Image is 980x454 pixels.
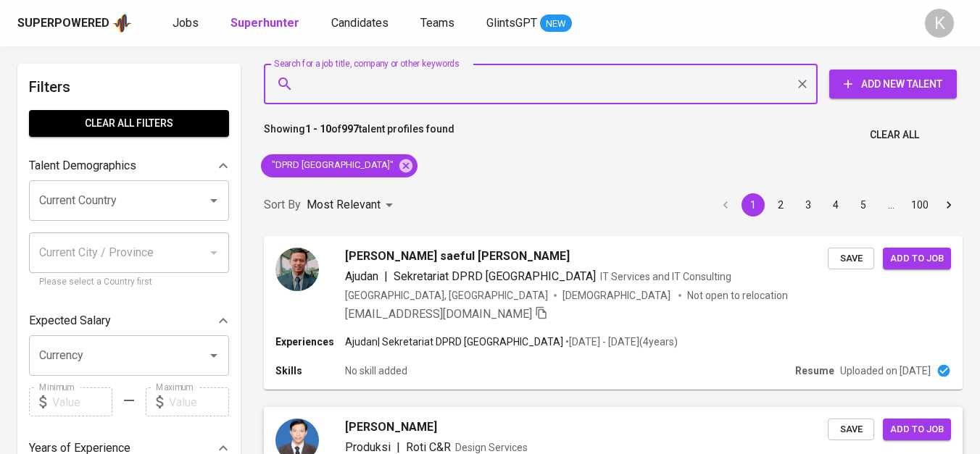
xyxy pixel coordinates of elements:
b: 1 - 10 [305,123,331,135]
span: Teams [420,16,454,30]
span: [EMAIL_ADDRESS][DOMAIN_NAME] [345,307,532,321]
span: NEW [540,17,572,31]
span: | [384,268,388,285]
span: Design Services [455,442,528,453]
img: app logo [112,12,132,34]
p: Expected Salary [29,312,111,329]
span: Save [835,421,867,438]
span: Add New Talent [841,75,945,93]
div: [GEOGRAPHIC_DATA], [GEOGRAPHIC_DATA] [345,288,548,303]
div: Superpowered [17,15,109,32]
a: Candidates [331,14,391,33]
span: Produksi [345,440,391,454]
p: Not open to relocation [687,288,788,303]
input: Value [169,387,229,416]
p: Please select a Country first [39,275,219,290]
button: Go to page 5 [852,193,875,217]
span: Clear All [870,126,919,144]
button: Add to job [883,419,951,441]
p: Sort By [264,196,301,214]
button: Go to page 4 [824,193,847,217]
button: Clear [792,74,813,94]
button: Open [204,190,224,211]
div: "DPRD [GEOGRAPHIC_DATA]" [261,154,418,177]
span: Roti C&R [406,440,451,454]
a: Superpoweredapp logo [17,12,132,34]
b: Superhunter [231,16,299,30]
p: No skill added [345,363,407,378]
button: Add New Talent [829,70,957,98]
button: Go to page 3 [797,193,820,217]
nav: pagination navigation [712,193,963,217]
h6: Filters [29,75,229,98]
span: IT Services and IT Consulting [600,271,731,282]
button: Clear All [864,122,925,148]
button: Open [204,345,224,366]
span: [DEMOGRAPHIC_DATA] [562,288,673,303]
button: Go to next page [937,193,960,217]
span: Add to job [890,251,944,267]
span: Candidates [331,16,389,30]
p: Skills [275,363,345,378]
b: 997 [341,123,359,135]
span: Add to job [890,421,944,438]
span: Clear All filters [41,114,217,133]
p: Resume [795,363,834,378]
div: Expected Salary [29,306,229,335]
a: GlintsGPT NEW [486,14,572,33]
p: Uploaded on [DATE] [840,363,931,378]
p: Showing of talent profiles found [264,122,454,148]
button: Save [828,419,874,441]
p: Ajudan | Sekretariat DPRD [GEOGRAPHIC_DATA] [345,335,563,349]
button: Save [828,248,874,270]
div: Talent Demographics [29,151,229,180]
span: Sekretariat DPRD [GEOGRAPHIC_DATA] [394,269,596,283]
span: GlintsGPT [486,16,537,30]
p: Experiences [275,335,345,349]
span: [PERSON_NAME] saeful [PERSON_NAME] [345,248,570,265]
button: Clear All filters [29,110,229,137]
button: Go to page 100 [907,193,933,217]
p: • [DATE] - [DATE] ( 4 years ) [563,335,678,349]
button: Go to page 2 [769,193,792,217]
button: Add to job [883,248,951,270]
div: K [925,9,954,38]
span: "DPRD [GEOGRAPHIC_DATA]" [261,159,402,172]
span: Save [835,251,867,267]
p: Most Relevant [307,196,381,214]
div: Most Relevant [307,192,398,219]
a: [PERSON_NAME] saeful [PERSON_NAME]Ajudan|Sekretariat DPRD [GEOGRAPHIC_DATA]IT Services and IT Con... [264,236,963,390]
span: Jobs [173,16,199,30]
input: Value [52,387,112,416]
img: 3202d59abd5ca60bf9ae90a509514ebd.jpg [275,248,319,291]
span: [PERSON_NAME] [345,419,437,436]
a: Teams [420,14,457,33]
span: Ajudan [345,269,378,283]
a: Jobs [173,14,202,33]
button: page 1 [742,193,765,217]
a: Superhunter [231,14,302,33]
div: … [879,198,902,212]
p: Talent Demographics [29,157,136,175]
